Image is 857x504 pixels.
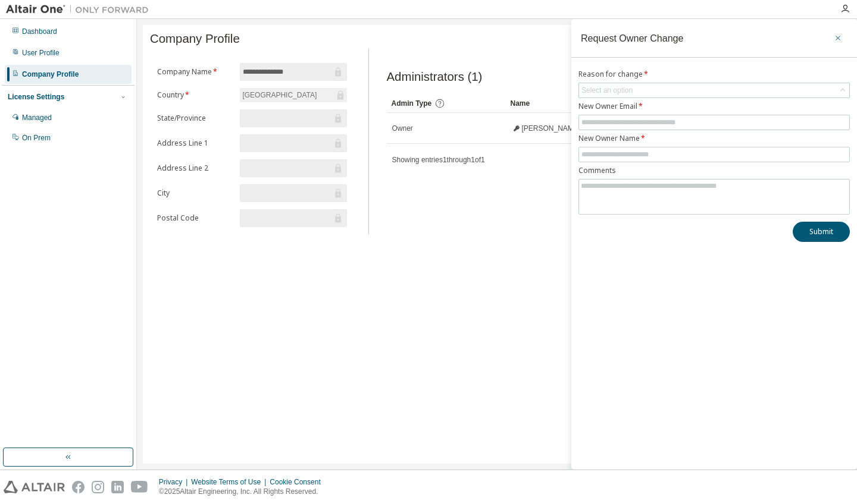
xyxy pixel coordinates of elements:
[22,27,57,36] div: Dashboard
[191,477,270,487] div: Website Terms of Use
[157,90,233,100] label: Country
[8,92,64,102] div: License Settings
[22,48,60,58] div: User Profile
[159,477,191,487] div: Privacy
[72,481,85,493] img: facebook.svg
[270,477,327,487] div: Cookie Consent
[581,86,633,95] div: Select an option
[22,133,51,143] div: On Prem
[392,156,485,164] span: Showing entries 1 through 1 of 1
[6,4,155,15] img: Altair One
[157,213,233,223] label: Postal Code
[157,138,233,148] label: Address Line 1
[578,166,850,175] label: Comments
[578,134,850,143] label: New Owner Name
[92,481,104,493] img: instagram.svg
[578,70,850,79] label: Reason for change
[159,487,328,497] p: © 2025 Altair Engineering, Inc. All Rights Reserved.
[157,67,233,77] label: Company Name
[157,188,233,198] label: City
[22,70,79,79] div: Company Profile
[157,114,233,123] label: State/Province
[522,124,581,133] span: [PERSON_NAME]
[578,102,850,111] label: New Owner Email
[157,163,233,173] label: Address Line 2
[581,33,684,43] div: Request Owner Change
[22,113,52,122] div: Managed
[511,94,620,113] div: Name
[392,99,432,108] span: Admin Type
[4,481,65,493] img: altair_logo.svg
[111,481,124,493] img: linkedin.svg
[793,222,850,242] button: Submit
[150,32,240,46] span: Company Profile
[240,88,346,102] div: [GEOGRAPHIC_DATA]
[579,83,849,97] div: Select an option
[392,124,413,133] span: Owner
[240,89,318,102] div: [GEOGRAPHIC_DATA]
[131,481,148,493] img: youtube.svg
[387,70,483,84] span: Administrators (1)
